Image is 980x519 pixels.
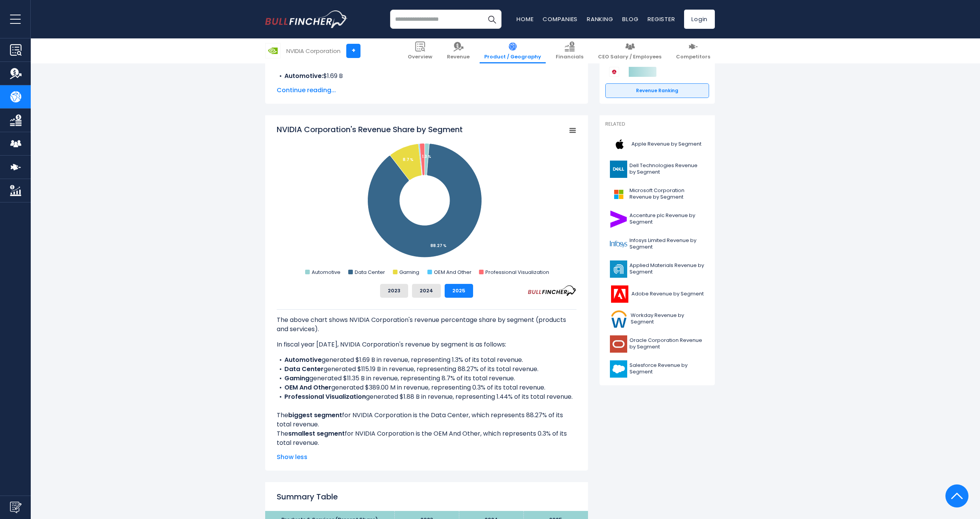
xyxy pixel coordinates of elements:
b: Data Center [284,365,324,373]
span: Apple Revenue by Segment [631,141,701,148]
img: INFY logo [610,235,627,253]
a: Product / Geography [480,38,546,63]
text: Data Center [355,269,385,276]
span: Accenture plc Revenue by Segment [630,212,704,226]
span: CEO Salary / Employees [598,54,661,60]
a: Overview [403,38,437,63]
p: Related [605,121,709,128]
img: Broadcom competitors logo [609,67,619,77]
a: Ranking [587,15,613,23]
span: Overview [408,54,432,60]
button: 2023 [380,284,408,298]
li: $1.69 B [277,71,576,81]
a: Dell Technologies Revenue by Segment [605,159,709,180]
tspan: 1.3 % [422,154,431,159]
img: MSFT logo [610,186,627,203]
tspan: 8.7 % [403,157,414,162]
a: Accenture plc Revenue by Segment [605,209,709,230]
a: Financials [551,38,588,63]
li: generated $1.69 B in revenue, representing 1.3% of its total revenue. [277,355,576,365]
span: Infosys Limited Revenue by Segment [630,237,704,250]
span: Show less [277,453,576,462]
span: Adobe Revenue by Segment [631,291,704,297]
div: The for NVIDIA Corporation is the Data Center, which represents 88.27% of its total revenue. The ... [277,309,576,448]
img: ORCL logo [610,335,627,353]
span: Salesforce Revenue by Segment [630,362,704,375]
span: Dell Technologies Revenue by Segment [630,162,704,176]
a: Home [517,15,533,23]
p: The above chart shows NVIDIA Corporation's revenue percentage share by segment (products and serv... [277,315,576,334]
a: Go to homepage [265,10,348,28]
a: Salesforce Revenue by Segment [605,358,709,380]
text: OEM And Other [434,269,472,276]
a: + [346,44,360,58]
img: CRM logo [610,360,627,378]
img: NVDA logo [266,43,280,58]
a: Adobe Revenue by Segment [605,284,709,305]
li: generated $11.35 B in revenue, representing 8.7% of its total revenue. [277,374,576,383]
a: Login [684,10,715,29]
img: AMAT logo [610,260,627,278]
button: 2024 [412,284,441,298]
span: Product / Geography [484,54,541,60]
img: ACN logo [610,211,627,228]
a: Register [648,15,675,23]
text: Professional Visualization [485,269,549,276]
img: AAPL logo [610,136,629,153]
a: Oracle Corporation Revenue by Segment [605,333,709,355]
a: Companies [543,15,578,23]
b: Automotive: [284,71,323,80]
b: biggest segment [288,411,342,420]
a: Apple Revenue by Segment [605,134,709,155]
li: generated $389.00 M in revenue, representing 0.3% of its total revenue. [277,383,576,392]
b: smallest segment [288,429,345,438]
button: 2025 [445,284,473,298]
a: Revenue Ranking [605,83,709,98]
a: Competitors [671,38,715,63]
a: Workday Revenue by Segment [605,308,709,330]
img: bullfincher logo [265,10,348,28]
b: Automotive [284,355,322,364]
text: Automotive [312,269,341,276]
img: DELL logo [610,161,627,178]
li: generated $115.19 B in revenue, representing 88.27% of its total revenue. [277,365,576,374]
span: Microsoft Corporation Revenue by Segment [630,187,704,201]
a: Infosys Limited Revenue by Segment [605,234,709,255]
span: Oracle Corporation Revenue by Segment [630,337,704,350]
div: NVIDIA Corporation [286,46,341,55]
img: ADBE logo [610,285,629,303]
a: Microsoft Corporation Revenue by Segment [605,184,709,205]
span: Workday Revenue by Segment [631,312,704,325]
span: Applied Materials Revenue by Segment [630,262,704,275]
a: Revenue [442,38,474,63]
a: Blog [622,15,638,23]
span: Financials [556,54,583,60]
span: Revenue [447,54,470,60]
span: Competitors [676,54,710,60]
text: Gaming [399,269,419,276]
span: Continue reading... [277,86,576,95]
img: WDAY logo [610,310,628,328]
tspan: 88.27 % [430,243,447,249]
a: CEO Salary / Employees [593,38,666,63]
li: generated $1.88 B in revenue, representing 1.44% of its total revenue. [277,392,576,401]
h2: Summary Table [277,491,576,502]
p: In fiscal year [DATE], NVIDIA Corporation's revenue by segment is as follows: [277,340,576,349]
b: Professional Visualization [284,392,366,401]
b: Gaming [284,374,309,383]
tspan: NVIDIA Corporation's Revenue Share by Segment [277,124,463,135]
svg: NVIDIA Corporation's Revenue Share by Segment [277,124,576,278]
b: OEM And Other [284,383,331,392]
a: Applied Materials Revenue by Segment [605,259,709,280]
button: Search [482,10,502,29]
